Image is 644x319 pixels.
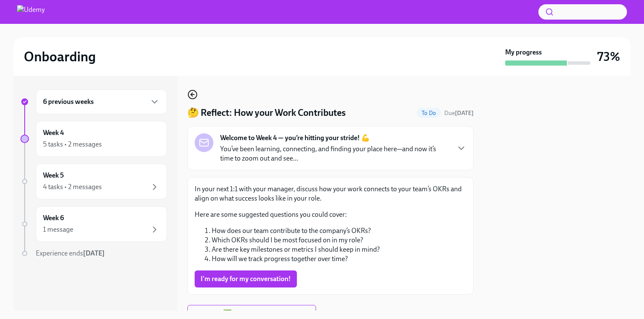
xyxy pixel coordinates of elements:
h6: Week 4 [43,128,64,138]
a: Week 45 tasks • 2 messages [20,121,167,157]
h6: Week 6 [43,213,64,223]
h6: Week 5 [43,171,64,180]
p: You’ve been learning, connecting, and finding your place here—and now it’s time to zoom out and s... [220,144,449,163]
li: Which OKRs should I be most focused on in my role? [212,236,466,245]
button: I'm ready for my conversation! [195,270,297,287]
li: Are there key milestones or metrics I should keep in mind? [212,245,466,254]
li: How will we track progress together over time? [212,254,466,264]
span: September 6th, 2025 10:00 [444,109,474,117]
span: Due [444,109,474,117]
div: 6 previous weeks [36,89,167,114]
div: 5 tasks • 2 messages [43,140,102,149]
h3: 73% [597,49,620,64]
h2: Onboarding [24,48,96,65]
h6: 6 previous weeks [43,97,94,106]
strong: Welcome to Week 4 — you’re hitting your stride! 💪 [220,133,370,143]
span: To Do [417,110,441,116]
strong: [DATE] [455,109,474,117]
span: I'm ready for my conversation! [201,275,291,283]
h4: 🤔 Reflect: How your Work Contributes [187,106,346,119]
p: Here are some suggested questions you could cover: [195,210,466,219]
div: 4 tasks • 2 messages [43,182,102,192]
div: 1 message [43,225,73,234]
a: Week 61 message [20,206,167,242]
strong: [DATE] [83,249,105,257]
strong: My progress [505,48,542,57]
li: How does our team contribute to the company’s OKRs? [212,226,466,236]
span: Next task : ✅ Do: How I Work & UProps [195,309,309,318]
p: In your next 1:1 with your manager, discuss how your work connects to your team’s OKRs and align ... [195,184,466,203]
img: Udemy [17,5,45,19]
a: Week 54 tasks • 2 messages [20,164,167,199]
span: Experience ends [36,249,105,257]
